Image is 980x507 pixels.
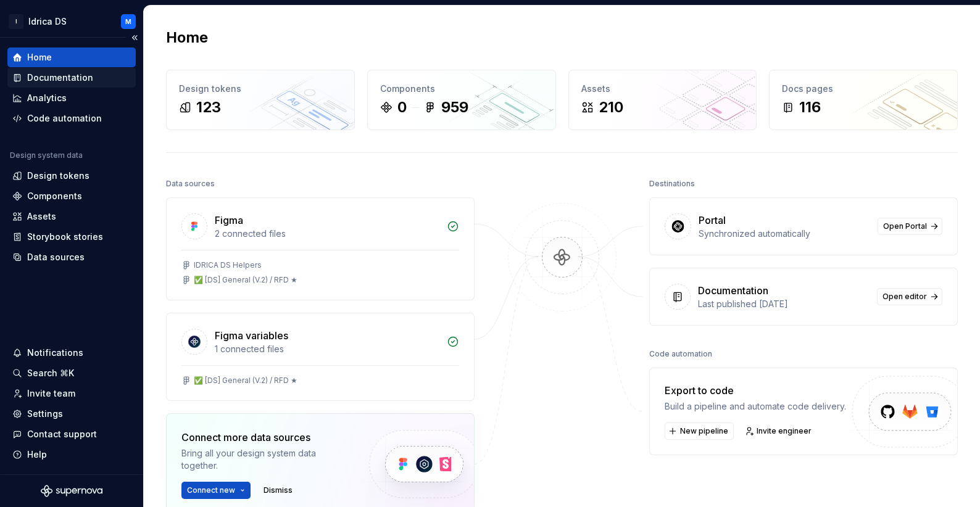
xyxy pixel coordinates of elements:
[181,482,251,499] button: Connect new
[699,213,726,228] div: Portal
[41,485,102,497] svg: Supernova Logo
[7,384,136,403] a: Invite team
[877,288,942,305] a: Open editor
[27,448,47,461] div: Help
[380,83,543,95] div: Components
[7,47,136,67] a: Home
[7,109,136,128] a: Code automation
[194,260,262,270] div: IDRICA DS Helpers
[7,186,136,206] a: Components
[698,298,870,310] div: Last published [DATE]
[181,430,348,445] div: Connect more data sources
[27,72,93,84] div: Documentation
[698,283,768,298] div: Documentation
[883,221,927,231] span: Open Portal
[2,8,141,35] button: IIdrica DSM
[581,83,744,95] div: Assets
[27,51,52,64] div: Home
[7,227,136,247] a: Storybook stories
[10,150,83,160] div: Design system data
[27,170,89,182] div: Design tokens
[27,190,82,202] div: Components
[166,197,475,300] a: Figma2 connected filesIDRICA DS Helpers✅ [DS] General (V.2) / RFD ★
[27,408,63,420] div: Settings
[649,345,712,363] div: Code automation
[599,97,623,117] div: 210
[367,70,556,130] a: Components0959
[741,422,817,440] a: Invite engineer
[181,447,348,472] div: Bring all your design system data together.
[166,313,475,401] a: Figma variables1 connected files✅ [DS] General (V.2) / RFD ★
[649,175,695,192] div: Destinations
[196,97,221,117] div: 123
[757,426,812,436] span: Invite engineer
[665,383,846,398] div: Export to code
[27,112,102,125] div: Code automation
[7,343,136,363] button: Notifications
[699,228,870,240] div: Synchronized automatically
[27,347,83,359] div: Notifications
[27,231,103,243] div: Storybook stories
[264,485,293,495] span: Dismiss
[7,207,136,226] a: Assets
[27,251,85,263] div: Data sources
[782,83,945,95] div: Docs pages
[28,15,67,28] div: Idrica DS
[441,97,468,117] div: 959
[7,166,136,186] a: Design tokens
[397,97,407,117] div: 0
[194,376,297,385] div: ✅ [DS] General (V.2) / RFD ★
[568,70,757,130] a: Assets210
[166,28,208,47] h2: Home
[799,97,821,117] div: 116
[215,328,288,343] div: Figma variables
[882,292,927,302] span: Open editor
[27,387,75,400] div: Invite team
[9,14,23,29] div: I
[7,363,136,383] button: Search ⌘K
[179,83,342,95] div: Design tokens
[7,247,136,267] a: Data sources
[125,17,131,27] div: M
[7,445,136,464] button: Help
[215,213,243,228] div: Figma
[769,70,958,130] a: Docs pages116
[7,404,136,424] a: Settings
[7,88,136,108] a: Analytics
[27,428,97,440] div: Contact support
[7,424,136,444] button: Contact support
[126,29,143,46] button: Collapse sidebar
[7,68,136,88] a: Documentation
[166,70,355,130] a: Design tokens123
[166,175,215,192] div: Data sources
[187,485,235,495] span: Connect new
[27,92,67,104] div: Analytics
[665,400,846,413] div: Build a pipeline and automate code delivery.
[215,343,439,355] div: 1 connected files
[878,218,942,235] a: Open Portal
[215,228,439,240] div: 2 connected files
[665,422,734,440] button: New pipeline
[194,275,297,285] div: ✅ [DS] General (V.2) / RFD ★
[680,426,728,436] span: New pipeline
[27,210,56,223] div: Assets
[27,367,74,379] div: Search ⌘K
[258,482,298,499] button: Dismiss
